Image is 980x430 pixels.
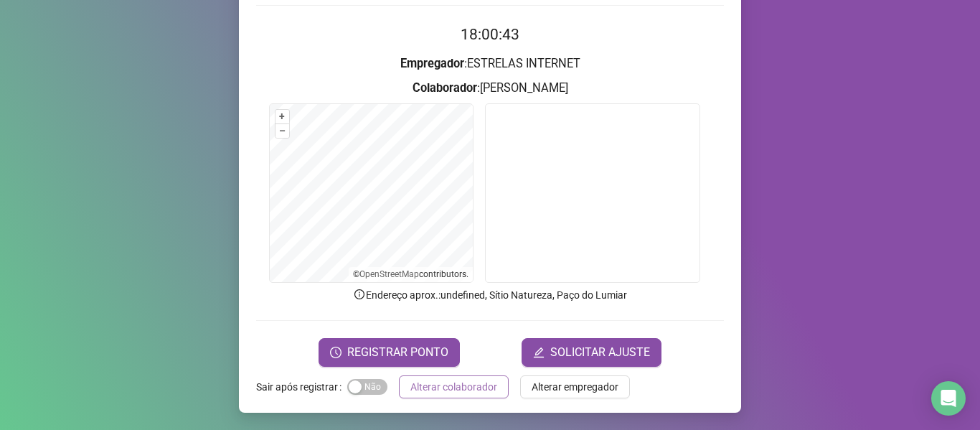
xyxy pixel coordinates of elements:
span: clock-circle [330,347,341,358]
button: REGISTRAR PONTO [319,338,460,367]
span: Alterar empregador [532,379,618,395]
span: REGISTRAR PONTO [347,344,448,361]
li: © contributors. [353,269,468,279]
span: Alterar colaborador [410,379,497,395]
strong: Colaborador [413,81,477,95]
p: Endereço aprox. : undefined, Sítio Natureza, Paço do Lumiar [256,287,724,303]
span: info-circle [353,288,366,301]
button: Alterar colaborador [399,375,509,398]
a: OpenStreetMap [359,269,419,279]
strong: Empregador [400,57,464,70]
h3: : [PERSON_NAME] [256,79,724,98]
label: Sair após registrar [256,375,347,398]
button: + [275,110,289,123]
button: editSOLICITAR AJUSTE [522,338,661,367]
time: 18:00:43 [461,26,519,43]
div: Open Intercom Messenger [931,381,966,416]
button: – [275,124,289,138]
span: SOLICITAR AJUSTE [550,344,650,361]
button: Alterar empregador [520,375,630,398]
h3: : ESTRELAS INTERNET [256,55,724,73]
span: edit [533,347,545,358]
